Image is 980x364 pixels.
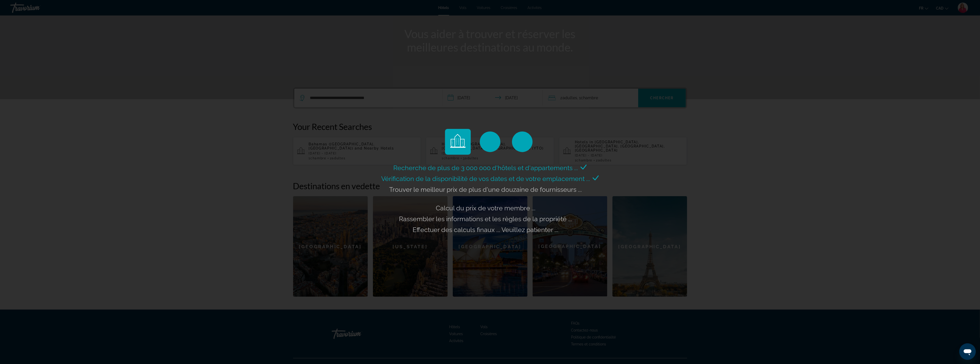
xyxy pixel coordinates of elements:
span: Rassembler les informations et les règles de la propriété ... [399,215,572,223]
span: Effectuer des calculs finaux ... Veuillez patienter ... [413,226,559,234]
span: Recherche de plus de 3 000 000 d'hôtels et d'appartements ... [393,164,578,172]
span: Vérification de la disponibilité de vos dates et de votre emplacement ... [381,175,590,183]
span: Trouver le meilleur prix de plus d'une douzaine de fournisseurs ... [389,186,582,193]
span: Calcul du prix de votre membre ... [436,204,535,212]
iframe: Bouton de lancement de la fenêtre de messagerie [959,343,976,360]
